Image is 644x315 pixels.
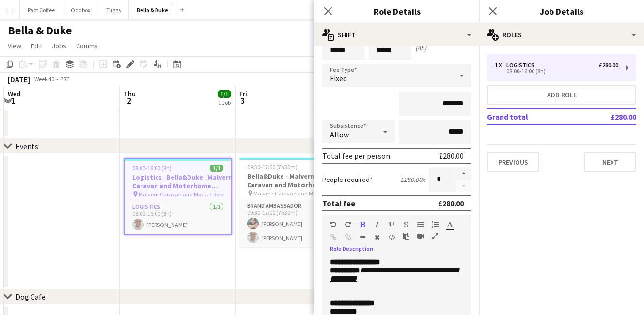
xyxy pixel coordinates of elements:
button: Ordered List [432,221,439,228]
span: Malvern Caravan and Motorhome Show [253,190,326,197]
h1: Bella & Duke [8,23,72,38]
span: 09:30-17:00 (7h30m) [247,164,298,171]
div: Dog Cafe [16,292,46,301]
div: £280.00 [439,151,464,161]
a: View [4,40,25,52]
td: Grand total [487,109,579,124]
span: Allow [330,130,349,139]
app-card-role: Brand Ambassador2/209:30-17:00 (7h30m)[PERSON_NAME][PERSON_NAME] [239,200,348,247]
div: £280.00 [599,62,618,69]
button: Redo [345,221,351,228]
span: Week 40 [32,75,56,83]
button: Increase [456,167,471,180]
div: (8h) [415,44,426,52]
div: £280.00 [438,198,464,208]
div: 1 x [495,62,506,69]
span: 08:00-16:00 (8h) [132,165,172,172]
div: Total fee [322,198,355,208]
a: Edit [27,40,46,52]
button: Strikethrough [403,221,409,228]
button: Underline [388,221,395,228]
div: Shift [314,23,479,46]
div: £280.00 x [400,175,425,184]
button: Fullscreen [432,232,439,240]
div: [DATE] [8,75,30,84]
span: Thu [124,90,136,98]
span: 3 [238,95,247,106]
div: 08:00-16:00 (8h) [495,69,618,74]
span: 1/1 [210,165,223,172]
button: Bella & Duke [129,0,176,19]
div: Logistics [506,62,538,69]
span: Fri [239,90,247,98]
button: HTML Code [388,233,395,241]
button: Paste as plain text [403,232,409,240]
button: Unordered List [417,221,424,228]
a: Jobs [48,40,70,52]
label: People required [322,175,373,184]
button: Text Color [446,221,453,228]
span: 1 [6,95,20,106]
app-job-card: 08:00-16:00 (8h)1/1Logistics_Bella&Duke_Malvern Caravan and Motorhome Show Malvern Caravan and Mo... [124,158,232,235]
h3: Logistics_Bella&Duke_Malvern Caravan and Motorhome Show [125,173,231,190]
button: Insert video [417,232,424,240]
button: Undo [330,221,337,228]
h3: Role Details [314,5,479,17]
div: Roles [479,23,644,46]
button: Horizontal Line [359,233,366,241]
a: Comms [72,40,102,52]
div: Events [16,141,38,151]
button: Clear Formatting [374,233,380,241]
button: Pact Coffee [20,0,63,19]
td: £280.00 [579,109,636,124]
button: Tuggs [98,0,129,19]
h3: Job Details [479,5,644,17]
span: Fixed [330,74,347,83]
div: BST [60,75,70,83]
span: Malvern Caravan and Motorhome Show [139,191,209,198]
button: Previous [487,152,539,172]
app-job-card: 09:30-17:00 (7h30m)2/2Bella&Duke - Malvern Caravan and Motorhome Show Malvern Caravan and Motorho... [239,158,348,247]
button: Next [584,152,636,172]
button: Add role [487,85,636,105]
button: Bold [359,221,366,228]
span: 1/1 [218,90,231,98]
h3: Bella&Duke - Malvern Caravan and Motorhome Show [239,172,348,189]
span: 2 [122,95,136,106]
span: View [8,42,21,50]
app-card-role: Logistics1/108:00-16:00 (8h)[PERSON_NAME] [125,201,231,234]
span: Edit [31,42,42,50]
span: Jobs [52,42,66,50]
div: 1 Job [218,99,231,106]
div: Total fee per person [322,151,390,161]
span: 1 Role [209,191,223,198]
span: Wed [8,90,20,98]
button: Italic [374,221,380,228]
button: Oddbox [63,0,98,19]
span: Comms [76,42,98,50]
